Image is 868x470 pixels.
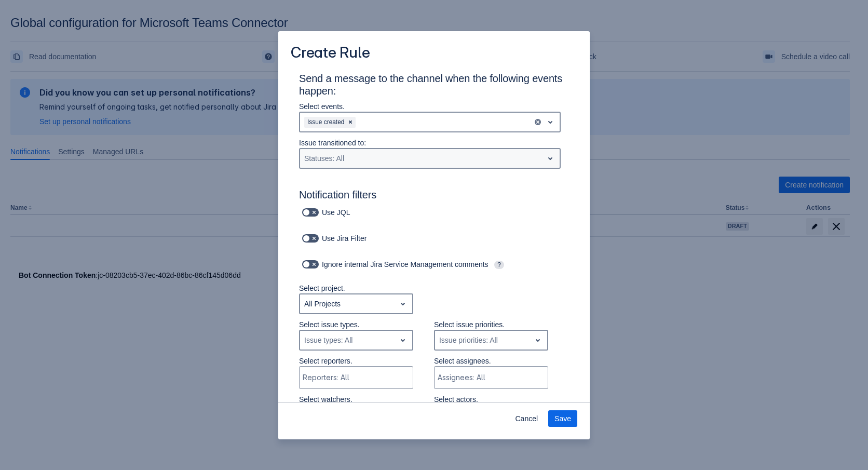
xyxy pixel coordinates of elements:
[534,118,542,126] span: clear
[299,72,569,101] h3: Send a message to the channel when the following events happen:
[509,410,544,427] button: Cancel
[299,101,561,112] p: Select events.
[434,394,548,405] p: Select actors.
[397,298,409,310] span: open
[434,319,548,330] p: Select issue priorities.
[554,410,571,427] span: Save
[304,153,344,164] div: Statuses: All
[548,410,577,427] button: Save
[299,138,561,148] p: Issue transitioned to:
[299,319,413,330] p: Select issue types.
[299,257,548,272] div: Ignore internal Jira Service Management comments
[299,231,381,246] div: Use Jira Filter
[304,117,345,128] div: Issue created
[304,335,352,345] div: Issue types: All
[439,335,498,345] div: Issue priorities: All
[299,189,569,205] h3: Notification filters
[544,152,557,165] span: open
[434,356,548,366] p: Select assignees.
[278,71,590,403] div: Scrollable content
[291,44,370,64] h3: Create Rule
[299,205,368,220] div: Use JQL
[515,410,538,427] span: Cancel
[299,356,413,366] p: Select reporters.
[299,283,413,293] p: Select project.
[304,300,341,308] div: All Projects
[544,116,557,128] span: open
[532,334,544,346] span: open
[397,334,409,346] span: open
[299,394,413,405] p: Select watchers.
[494,261,504,269] span: ?
[346,118,355,126] span: Clear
